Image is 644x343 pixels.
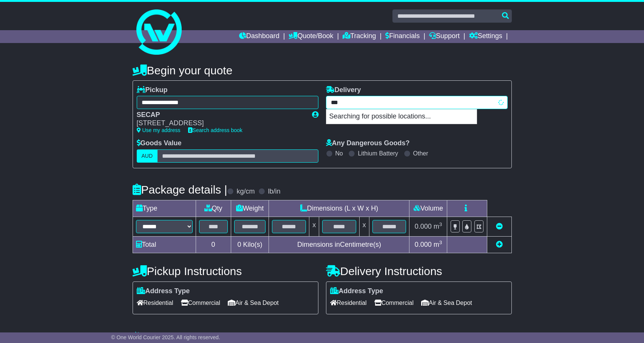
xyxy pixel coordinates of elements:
[137,139,182,148] label: Goods Value
[439,240,442,245] sup: 3
[415,241,432,248] span: 0.000
[133,183,227,196] h4: Package details |
[137,86,168,94] label: Pickup
[269,236,409,253] td: Dimensions in Centimetre(s)
[111,334,220,340] span: © One World Courier 2025. All rights reserved.
[409,200,447,217] td: Volume
[326,109,477,124] p: Searching for possible locations...
[237,241,241,248] span: 0
[181,297,220,309] span: Commercial
[385,30,420,43] a: Financials
[309,217,319,236] td: x
[133,265,318,277] h4: Pickup Instructions
[196,236,231,253] td: 0
[196,200,231,217] td: Qty
[133,64,512,77] h4: Begin your quote
[335,150,343,157] label: No
[358,150,398,157] label: Lithium Battery
[496,223,503,230] a: Remove this item
[228,297,279,309] span: Air & Sea Depot
[413,150,428,157] label: Other
[236,188,255,196] label: kg/cm
[330,287,383,295] label: Address Type
[326,86,361,94] label: Delivery
[421,297,472,309] span: Air & Sea Depot
[137,287,190,295] label: Address Type
[374,297,414,309] span: Commercial
[289,30,333,43] a: Quote/Book
[137,119,304,128] div: [STREET_ADDRESS]
[496,241,503,248] a: Add new item
[268,188,280,196] label: lb/in
[415,223,432,230] span: 0.000
[239,30,280,43] a: Dashboard
[137,149,158,163] label: AUD
[188,127,242,133] a: Search address book
[326,96,508,109] typeahead: Please provide city
[429,30,460,43] a: Support
[330,297,367,309] span: Residential
[343,30,376,43] a: Tracking
[231,200,269,217] td: Weight
[434,241,442,248] span: m
[326,265,512,277] h4: Delivery Instructions
[469,30,502,43] a: Settings
[137,297,173,309] span: Residential
[326,139,410,148] label: Any Dangerous Goods?
[133,236,196,253] td: Total
[137,111,304,119] div: SECAP
[137,127,181,133] a: Use my address
[231,236,269,253] td: Kilo(s)
[269,200,409,217] td: Dimensions (L x W x H)
[133,200,196,217] td: Type
[434,223,442,230] span: m
[359,217,369,236] td: x
[439,221,442,227] sup: 3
